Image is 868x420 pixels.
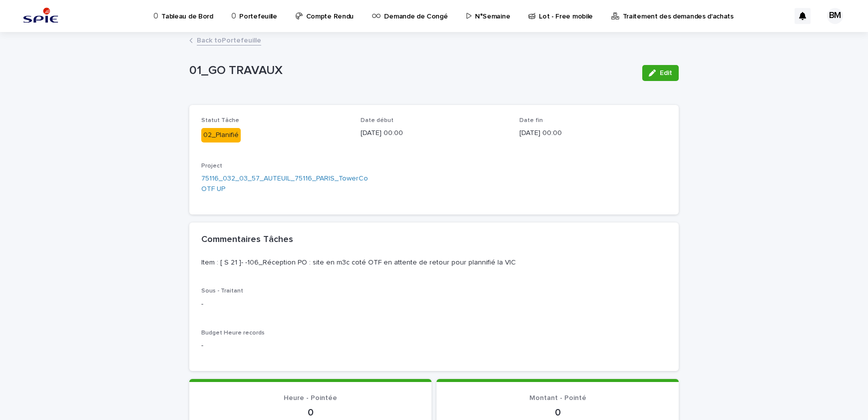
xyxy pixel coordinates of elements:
[201,128,241,142] div: 02_Planifié
[529,394,586,401] span: Montant - Pointé
[197,34,261,45] a: Back toPortefeuille
[361,128,508,138] p: [DATE] 00:00
[361,117,394,123] span: Date début
[201,234,293,245] h2: Commentaires Tâches
[519,117,543,123] span: Date fin
[284,394,337,401] span: Heure - Pointée
[201,163,222,169] span: Project
[189,63,634,78] p: 01_GO TRAVAUX
[201,257,667,268] p: Item : [ S 21 ]- -106_Réception PO : site en m3c coté OTF en attente de retour pour plannifié la VIC
[201,330,265,336] span: Budget Heure records
[201,340,667,351] p: -
[827,8,843,24] div: BM
[201,299,667,309] p: -
[448,406,667,418] p: 0
[642,65,679,81] button: Edit
[519,128,667,138] p: [DATE] 00:00
[201,173,368,194] a: 75116_032_03_57_AUTEUIL_75116_PARIS_TowerCo OTF UP
[201,288,243,294] span: Sous - Traitant
[201,117,239,123] span: Statut Tâche
[20,6,61,26] img: svstPd6MQfCT1uX1QGkG
[201,406,420,418] p: 0
[660,69,672,76] span: Edit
